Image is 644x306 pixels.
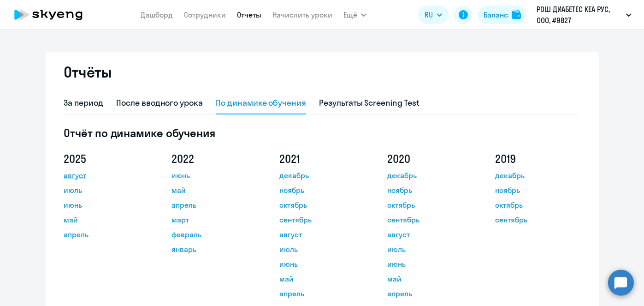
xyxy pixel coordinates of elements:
[64,126,580,140] h5: Отчёт по динамике обучения
[64,97,104,109] div: За период
[280,151,363,166] h5: 2021
[64,151,147,166] h5: 2025
[388,244,471,255] a: июль
[172,214,255,225] a: март
[172,199,255,210] a: апрель
[478,6,526,24] button: Балансbalance
[388,273,471,284] a: май
[64,63,112,81] h2: Отчёты
[280,288,363,299] a: апрель
[496,185,579,196] a: ноябрь
[64,185,147,196] a: июль
[172,151,255,166] h5: 2022
[237,10,261,19] a: Отчеты
[319,97,419,109] div: Результаты Screening Test
[512,10,521,19] img: balance
[496,170,579,181] a: декабрь
[484,9,508,20] div: Баланс
[172,170,255,181] a: июнь
[216,97,306,109] div: По динамике обучения
[496,151,579,166] h5: 2019
[280,229,363,240] a: август
[280,185,363,196] a: ноябрь
[141,10,173,19] a: Дашборд
[280,170,363,181] a: декабрь
[388,199,471,210] a: октябрь
[64,170,147,181] a: август
[343,9,357,20] span: Ещё
[280,244,363,255] a: июль
[425,9,433,20] span: RU
[388,258,471,270] a: июнь
[388,229,471,240] a: август
[537,4,622,26] p: РОШ ДИАБЕТЕС КЕА РУС, ООО, #9827
[388,170,471,181] a: декабрь
[272,10,332,19] a: Начислить уроки
[184,10,226,19] a: Сотрудники
[64,229,147,240] a: апрель
[388,214,471,225] a: сентябрь
[280,258,363,270] a: июнь
[64,199,147,210] a: июнь
[172,229,255,240] a: февраль
[418,6,449,24] button: RU
[280,214,363,225] a: сентябрь
[388,288,471,299] a: апрель
[116,97,203,109] div: После вводного урока
[343,6,366,24] button: Ещё
[172,185,255,196] a: май
[172,244,255,255] a: январь
[64,214,147,225] a: май
[532,4,636,26] button: РОШ ДИАБЕТЕС КЕА РУС, ООО, #9827
[496,214,579,225] a: сентябрь
[388,185,471,196] a: ноябрь
[496,199,579,210] a: октябрь
[388,151,471,166] h5: 2020
[280,273,363,284] a: май
[280,199,363,210] a: октябрь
